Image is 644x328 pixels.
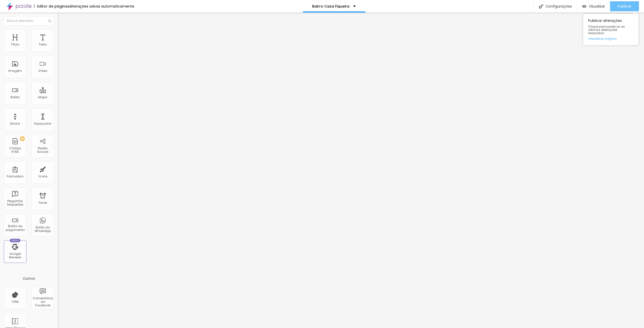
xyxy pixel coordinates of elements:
div: Comentários do Facebook [33,297,53,307]
div: Novo [10,239,21,242]
div: Divisor [10,122,20,125]
div: Mapa [38,96,47,99]
div: Código HTML [5,147,25,154]
div: Publicar alterações [583,14,638,45]
div: Editor de páginas [34,5,69,8]
img: Icone [48,19,51,22]
div: Botão de pagamento [5,224,25,232]
div: Vídeo [38,69,47,73]
div: Botão do WhatsApp [33,226,53,233]
button: Visualizar [577,1,610,11]
div: Google Reviews [5,252,25,259]
div: Ícone [38,175,47,178]
img: Icone [539,4,543,9]
div: Botão [11,96,20,99]
div: Espaçador [34,122,51,125]
div: Redes Sociais [33,147,53,154]
div: CRM [12,300,19,304]
span: Clique para publicar as ultimas alterações reaizadas [588,25,633,35]
div: Perguntas frequentes [5,199,25,207]
div: Título [11,43,19,46]
div: Texto [39,43,47,46]
span: Visualizar [589,4,605,8]
div: Timer [38,201,47,205]
button: Publicar [610,1,639,11]
div: Alterações salvas automaticamente [69,5,134,8]
input: Buscar elemento [4,16,54,25]
iframe: Editor [58,13,644,328]
span: Publicar [618,4,631,8]
p: Bairro Casa Figueira [312,5,349,8]
img: view-1.svg [582,4,586,9]
div: Imagem [8,69,22,73]
div: Formulário [7,175,23,178]
a: Visualizar página [588,37,633,40]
